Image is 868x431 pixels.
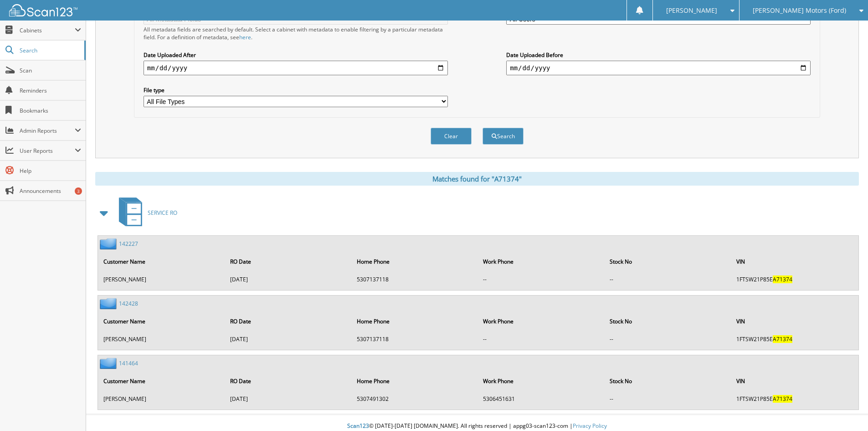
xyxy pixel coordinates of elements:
[352,252,478,271] th: Home Phone
[605,332,731,347] td: --
[773,335,792,343] span: A71374
[100,358,119,369] img: folder2.png
[99,391,225,406] td: [PERSON_NAME]
[20,127,75,135] span: Admin Reports
[605,391,731,406] td: --
[99,252,225,271] th: Customer Name
[573,422,607,430] a: Privacy Policy
[144,61,448,75] input: start
[100,298,119,309] img: folder2.png
[753,8,846,13] span: [PERSON_NAME] Motors (Ford)
[20,87,81,94] span: Reminders
[478,252,604,271] th: Work Phone
[20,147,75,155] span: User Reports
[226,272,351,287] td: [DATE]
[773,395,792,403] span: A71374
[352,312,478,331] th: Home Phone
[732,252,858,271] th: VIN
[99,372,225,390] th: Customer Name
[506,61,811,75] input: end
[352,391,478,406] td: 5307491302
[478,372,604,390] th: Work Phone
[352,272,478,287] td: 5307137118
[226,372,351,390] th: RO Date
[478,312,604,331] th: Work Phone
[666,8,717,13] span: [PERSON_NAME]
[20,107,81,114] span: Bookmarks
[119,359,138,367] a: 141464
[144,26,448,41] div: All metadata fields are searched by default. Select a cabinet with metadata to enable filtering b...
[506,51,811,59] label: Date Uploaded Before
[148,209,177,217] span: SERVICE RO
[732,312,858,331] th: VIN
[99,272,225,287] td: [PERSON_NAME]
[20,47,80,54] span: Search
[20,67,81,74] span: Scan
[9,4,77,16] img: scan123-logo-white.svg
[478,391,604,406] td: 5306451631
[605,372,731,390] th: Stock No
[226,332,351,347] td: [DATE]
[732,332,858,347] td: 1FTSW21P85E
[100,238,119,249] img: folder2.png
[478,332,604,347] td: --
[483,128,524,145] button: Search
[605,252,731,271] th: Stock No
[239,33,251,41] a: here
[99,332,225,347] td: [PERSON_NAME]
[95,172,859,186] div: Matches found for "A71374"
[20,167,81,175] span: Help
[119,300,138,307] a: 142428
[99,312,225,331] th: Customer Name
[431,128,472,145] button: Clear
[113,195,177,231] a: SERVICE RO
[144,51,448,59] label: Date Uploaded After
[226,312,351,331] th: RO Date
[75,187,82,195] div: 3
[822,387,868,431] iframe: Chat Widget
[226,391,351,406] td: [DATE]
[352,372,478,390] th: Home Phone
[144,86,448,94] label: File type
[732,372,858,390] th: VIN
[605,272,731,287] td: --
[773,275,792,283] span: A71374
[732,272,858,287] td: 1FTSW21P85E
[347,422,369,430] span: Scan123
[478,272,604,287] td: --
[20,187,81,195] span: Announcements
[352,332,478,347] td: 5307137118
[732,391,858,406] td: 1FTSW21P85E
[226,252,351,271] th: RO Date
[119,240,138,248] a: 142227
[20,26,75,34] span: Cabinets
[605,312,731,331] th: Stock No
